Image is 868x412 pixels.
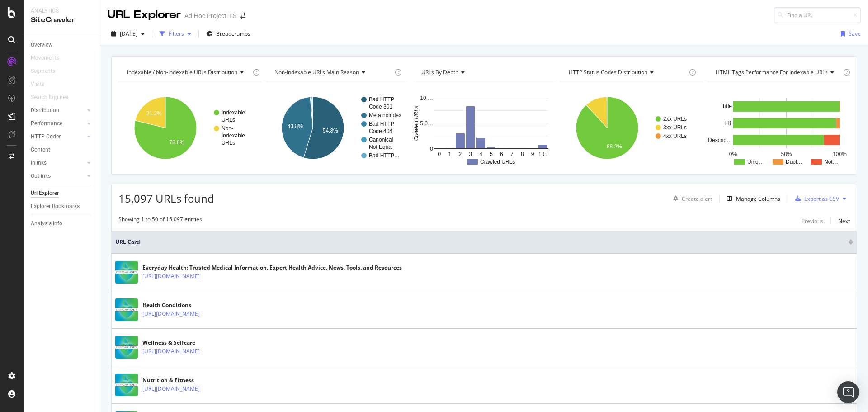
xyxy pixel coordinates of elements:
[31,53,68,63] a: Movements
[707,89,850,167] svg: A chart.
[216,30,250,38] span: Breadcrumbs
[369,104,392,110] text: Code 301
[725,120,732,127] text: H1
[31,53,59,63] div: Movements
[31,106,85,115] a: Distribution
[716,68,828,76] span: HTML Tags Performance for Indexable URLs
[31,119,85,128] a: Performance
[682,195,712,203] div: Create alert
[714,65,841,80] h4: HTML Tags Performance for Indexable URLs
[723,193,780,204] button: Manage Columns
[607,143,622,150] text: 88.2%
[31,80,44,89] div: Visits
[115,336,138,359] img: main image
[663,124,687,131] text: 3xx URLs
[142,272,200,281] a: [URL][DOMAIN_NAME]
[222,133,245,139] text: Indexable
[274,68,359,76] span: Non-Indexable URLs Main Reason
[824,159,838,165] text: Not…
[31,40,94,50] a: Overview
[31,66,55,76] div: Segments
[125,65,251,80] h4: Indexable / Non-Indexable URLs Distribution
[31,132,61,142] div: HTTP Codes
[369,112,401,118] text: Meta noindex
[118,89,261,167] svg: A chart.
[115,298,138,321] img: main image
[222,140,235,146] text: URLs
[142,339,219,347] div: Wellness & Selfcare
[118,191,214,206] span: 15,097 URLs found
[31,66,64,76] a: Segments
[479,151,482,157] text: 4
[31,80,53,89] a: Visits
[369,96,394,103] text: Bad HTTP
[560,89,703,167] svg: A chart.
[240,13,245,19] div: arrow-right-arrow-left
[736,195,780,203] div: Manage Columns
[781,151,792,157] text: 50%
[531,151,534,157] text: 9
[169,139,184,146] text: 78.8%
[31,145,94,155] a: Content
[670,191,712,206] button: Create alert
[31,158,47,168] div: Inlinks
[118,215,202,226] div: Showing 1 to 50 of 15,097 entries
[448,151,452,157] text: 1
[31,189,59,198] div: Url Explorer
[120,30,137,38] span: 2025 Sep. 3rd
[569,68,647,76] span: HTTP Status Codes Distribution
[108,7,181,23] div: URL Explorer
[115,374,138,396] img: main image
[31,202,94,211] a: Explorer Bookmarks
[413,89,556,167] div: A chart.
[31,219,62,228] div: Analysis Info
[837,27,861,41] button: Save
[108,27,148,41] button: [DATE]
[663,116,687,122] text: 2xx URLs
[142,376,219,384] div: Nutrition & Fitness
[31,93,77,102] a: Search Engines
[31,119,62,128] div: Performance
[31,7,93,15] div: Analytics
[169,30,184,38] div: Filters
[420,120,434,127] text: 5,0…
[420,95,434,101] text: 10,…
[142,384,200,393] a: [URL][DOMAIN_NAME]
[369,128,392,134] text: Code 404
[430,146,434,152] text: 0
[480,159,515,165] text: Crawled URLs
[521,151,524,157] text: 8
[420,65,547,80] h4: URLs by Depth
[838,215,850,226] button: Next
[838,217,850,225] div: Next
[369,121,394,127] text: Bad HTTP
[369,144,393,150] text: Not Equal
[222,109,245,116] text: Indexable
[31,171,85,181] a: Outlinks
[142,301,219,309] div: Health Conditions
[774,7,861,23] input: Find a URL
[421,68,458,76] span: URLs by Depth
[273,65,393,80] h4: Non-Indexable URLs Main Reason
[31,189,94,198] a: Url Explorer
[469,151,472,157] text: 3
[804,195,839,203] div: Export as CSV
[222,125,233,132] text: Non-
[31,106,59,115] div: Distribution
[567,65,688,80] h4: HTTP Status Codes Distribution
[802,217,823,225] div: Previous
[203,27,254,41] button: Breadcrumbs
[722,103,732,109] text: Title
[31,15,93,25] div: SiteCrawler
[142,347,200,356] a: [URL][DOMAIN_NAME]
[729,151,737,157] text: 0%
[792,191,839,206] button: Export as CSV
[833,151,847,157] text: 100%
[369,152,400,159] text: Bad HTTP…
[31,171,51,181] div: Outlinks
[127,68,237,76] span: Indexable / Non-Indexable URLs distribution
[538,151,547,157] text: 10+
